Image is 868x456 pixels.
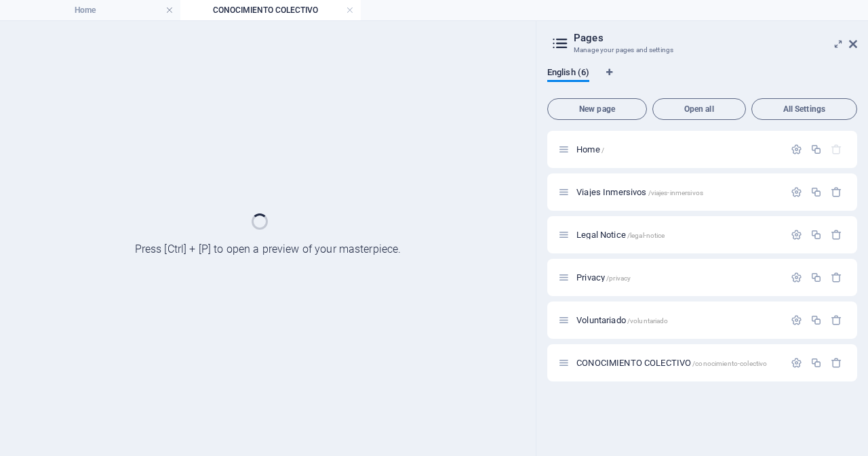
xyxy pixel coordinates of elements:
div: Remove [831,186,842,198]
span: New page [553,105,641,113]
span: /privacy [606,274,631,282]
button: New page [547,98,647,120]
div: Legal Notice/legal-notice [572,230,784,239]
span: English (6) [547,64,589,83]
div: Settings [791,144,802,155]
div: Duplicate [810,144,822,155]
div: Duplicate [810,357,822,369]
span: /voluntariado [627,317,669,325]
div: Voluntariado/voluntariado [572,316,784,325]
span: Voluntariado [576,315,668,325]
div: Settings [791,314,802,326]
h4: CONOCIMIENTO COLECTIVO [180,3,361,18]
h3: Manage your pages and settings [574,44,830,56]
div: Duplicate [810,186,822,198]
span: /conocimiento-colectivo [692,360,767,367]
div: Settings [791,229,802,241]
span: Open all [658,105,740,113]
span: Click to open page [576,187,703,197]
div: Settings [791,272,802,283]
div: Remove [831,229,842,241]
span: /legal-notice [627,232,665,239]
button: All Settings [751,98,857,120]
span: / [601,146,604,154]
span: All Settings [757,105,851,113]
div: Settings [791,186,802,198]
span: Home [576,144,604,154]
div: Viajes Inmersivos/viajes-inmersivos [572,188,784,196]
div: Privacy/privacy [572,273,784,282]
div: Remove [831,357,842,369]
div: Remove [831,314,842,326]
div: Settings [791,357,802,369]
span: /viajes-inmersivos [648,189,704,196]
div: Language Tabs [547,67,857,93]
div: Duplicate [810,272,822,283]
button: Open all [652,98,746,120]
span: Click to open page [576,272,631,283]
span: Click to open page [576,230,665,240]
div: Duplicate [810,229,822,241]
h2: Pages [574,32,857,44]
div: Remove [831,272,842,283]
span: Click to open page [576,358,767,368]
div: Home/ [572,145,784,154]
div: CONOCIMIENTO COLECTIVO/conocimiento-colectivo [572,358,784,367]
div: The startpage cannot be deleted [831,144,842,155]
div: Duplicate [810,314,822,326]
